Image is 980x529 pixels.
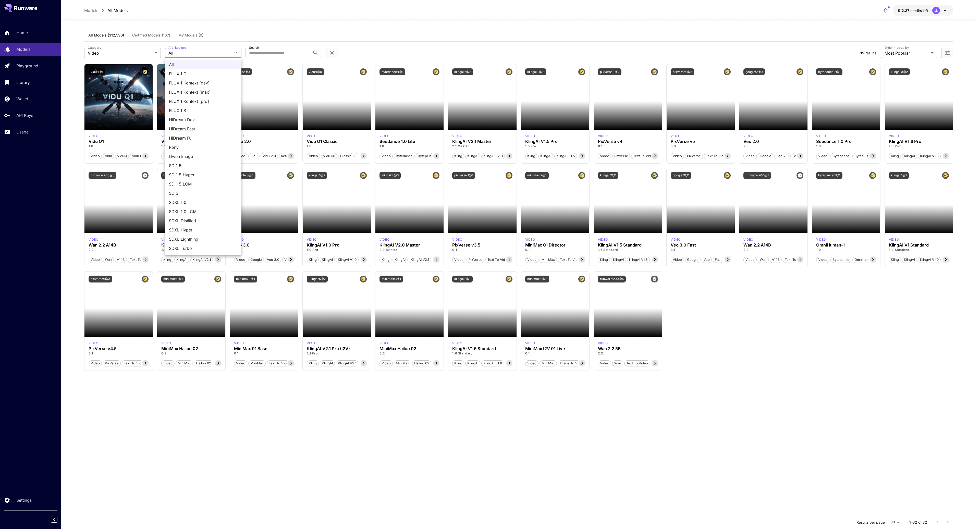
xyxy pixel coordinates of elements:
[169,71,237,77] span: FLUX.1 D
[169,117,237,123] span: HiDream Dev
[169,245,237,251] span: SDXL Turbo
[169,61,237,68] span: All
[169,227,237,233] span: SDXL Hyper
[169,89,237,95] span: FLUX.1 Kontext [max]
[169,163,237,169] span: SD 1.5
[169,236,237,242] span: SDXL Lightning
[169,218,237,224] span: SDXL Distilled
[169,172,237,178] span: SD 1.5 Hyper
[169,190,237,196] span: SD 3
[169,126,237,132] span: HiDream Fast
[169,80,237,86] span: FLUX.1 Kontext [dev]
[169,135,237,141] span: HiDream Full
[169,107,237,114] span: FLUX.1 S
[169,153,237,159] span: Qwen Image
[169,181,237,187] span: SD 1.5 LCM
[169,199,237,205] span: SDXL 1.0
[169,144,237,150] span: Pony
[169,98,237,104] span: FLUX.1 Kontext [pro]
[169,208,237,215] span: SDXL 1.0 LCM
